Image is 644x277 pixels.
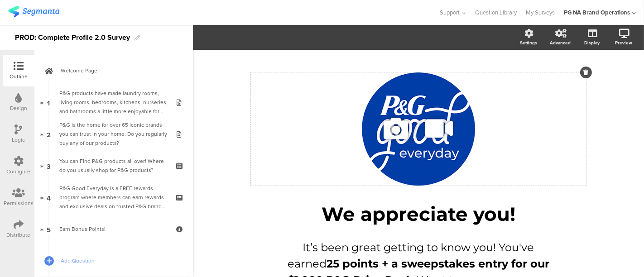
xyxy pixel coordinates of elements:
div: P&G Good Everyday is a FREE rewards program where members can earn rewards and exclusive deals on... [59,184,168,211]
div: P&G is the home for over 65 iconic brands you can trust in your home. Do you regularly buy any of... [59,120,168,148]
span: Add Question [61,256,177,265]
a: Welcome Page [37,55,191,86]
span: Welcome Page [61,66,177,75]
div: PG NA Brand Operations [564,8,630,17]
span: 1 [48,97,50,107]
a: 3 You can Find P&G products all over! Where do you usually shop for P&G products? [37,150,191,181]
div: Configure [7,167,31,176]
div: Outline [10,72,28,81]
div: You can Find P&G products all over! Where do you usually shop for P&G products? [59,157,168,175]
span: 2 [47,129,51,139]
div: Distribute [7,231,31,239]
span: / [413,111,421,147]
div: Permissions [4,199,34,207]
div: P&G products have made laundry rooms, living rooms, bedrooms, kitchens, nurseries, and bathrooms ... [59,89,168,116]
div: PROD: Complete Profile 2.0 Survey [15,30,130,45]
div: Display [584,39,600,46]
div: Logic [12,136,25,144]
span: 4 [47,192,51,202]
span: 3 [47,161,51,171]
div: Design [10,104,27,112]
div: Advanced [550,39,571,46]
div: Settings [520,39,537,46]
div: Preview [615,39,632,46]
a: 1 P&G products have made laundry rooms, living rooms, bedrooms, kitchens, nurseries, and bathroom... [37,86,191,118]
img: segmanta logo [8,6,59,17]
span: Support [440,8,460,17]
a: 4 P&G Good Everyday is a FREE rewards program where members can earn rewards and exclusive deals ... [37,181,191,213]
a: 5 Earn Bonus Points! [37,213,191,245]
span: 5 [47,224,51,234]
div: Earn Bonus Points! [59,224,168,234]
p: We appreciate you! [251,202,586,226]
a: 2 P&G is the home for over 65 iconic brands you can trust in your home. Do you regularly buy any ... [37,118,191,150]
